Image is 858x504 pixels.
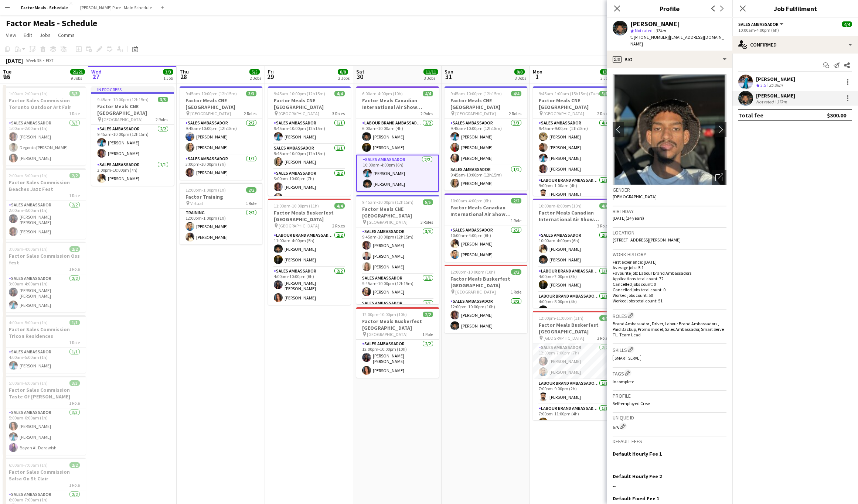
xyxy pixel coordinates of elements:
p: Applications total count: 72 [613,276,726,281]
span: Wed [91,68,102,75]
h3: Default fees [613,438,726,445]
app-job-card: 12:00pm-1:00pm (1h)2/2Factor Training Virtual1 RoleTraining2/212:00pm-1:00pm (1h)[PERSON_NAME][PE... [180,183,262,244]
h3: Gender [613,186,726,193]
span: Thu [180,68,189,75]
div: 1:00am-2:00am (1h)3/3Factor Sales Commission Toronto Outdoor Art Fair1 RoleSales Ambassador3/31:0... [3,86,86,165]
span: Jobs [40,32,51,38]
span: 3/3 [163,69,173,75]
span: 4/4 [334,91,345,96]
div: [DATE] [6,57,23,64]
h3: Factor Meals Buskerfest [GEOGRAPHIC_DATA] [356,318,439,331]
app-job-card: 12:00pm-10:00pm (10h)2/2Factor Meals Buskerfest [GEOGRAPHIC_DATA] [GEOGRAPHIC_DATA]1 RoleSales Am... [356,307,439,378]
span: 4/4 [511,91,521,96]
p: Cancelled jobs count: 0 [613,281,726,287]
span: 3/3 [246,91,256,96]
span: 2 Roles [332,223,345,229]
app-card-role: Training2/212:00pm-1:00pm (1h)[PERSON_NAME][PERSON_NAME] [180,209,262,244]
div: 9:45am-10:00pm (12h15m)5/5Factor Meals CNE [GEOGRAPHIC_DATA] [GEOGRAPHIC_DATA]3 RolesSales Ambass... [356,195,439,304]
div: 37km [775,99,789,104]
app-job-card: 10:00am-4:00pm (6h)2/2Factor Meals Canadian International Air Show [GEOGRAPHIC_DATA]1 RoleSales A... [445,193,527,262]
span: 3/3 [69,91,80,96]
h1: Factor Meals - Schedule [6,18,97,29]
div: 25.3km [767,82,784,89]
button: [PERSON_NAME] Pure - Main Schedule [74,0,158,15]
span: Sun [445,68,453,75]
div: $300.00 [827,112,846,119]
a: Edit [21,30,35,40]
span: 9:45am-10:00pm (12h15m) [362,199,413,205]
app-card-role: Labour Brand Ambassadors1/14:00pm-7:00pm (3h)[PERSON_NAME] [533,267,616,292]
div: Total fee [738,112,763,119]
span: Smart Serve [614,355,639,361]
div: 11:00am-10:00pm (11h)4/4Factor Meals Buskerfest [GEOGRAPHIC_DATA] [GEOGRAPHIC_DATA]2 RolesLabour ... [268,199,351,305]
span: [GEOGRAPHIC_DATA] [455,289,496,295]
app-job-card: 9:45am-10:00pm (12h15m)3/3Factor Meals CNE [GEOGRAPHIC_DATA] [GEOGRAPHIC_DATA]2 RolesSales Ambass... [180,86,262,180]
span: 3 Roles [332,111,345,116]
a: View [3,30,19,40]
div: Open photos pop-in [712,170,726,185]
span: 12:00pm-1:00pm (1h) [185,187,226,193]
span: 4/4 [599,203,610,209]
div: -- [613,483,726,489]
div: 2 Jobs [250,75,261,81]
div: 5:00am-6:00am (1h)3/3Factor Sales Commission Taste Of [PERSON_NAME]1 RoleSales Ambassador3/35:00a... [3,376,86,455]
h3: Factor Meals CNE [GEOGRAPHIC_DATA] [268,97,351,110]
h3: Factor Sales Commission Tricon Residences [3,326,86,339]
app-job-card: 4:00am-5:00am (1h)1/1Factor Sales Commission Tricon Residences1 RoleSales Ambassador1/14:00am-5:0... [3,315,86,373]
h3: Factor Sales Commission Beaches Jazz Fest [3,179,86,192]
span: 3 Roles [597,223,610,229]
h3: Tags [613,369,726,377]
img: Crew avatar or photo [613,74,726,185]
h3: Factor Sales Commission Taste Of [PERSON_NAME] [3,387,86,400]
div: 3 Jobs [424,75,438,81]
app-card-role: Sales Ambassador2/210:00am-4:00pm (6h)[PERSON_NAME][PERSON_NAME] [533,231,616,267]
div: Confirmed [732,36,858,54]
span: 37km [654,28,667,33]
span: 13/13 [600,69,615,75]
span: 26 [2,72,11,81]
span: 2/2 [511,269,521,275]
span: 1 Role [246,200,256,206]
span: [GEOGRAPHIC_DATA] [279,223,319,229]
span: 2/2 [69,246,80,252]
h3: Factor Sales Commission Toronto Outdoor Art Fair [3,97,86,110]
app-card-role: Sales Ambassador1/1 [356,299,439,324]
h3: Factor Meals Canadian International Air Show [GEOGRAPHIC_DATA] [356,97,439,110]
span: Comms [58,32,75,38]
a: Comms [55,30,78,40]
h3: Factor Meals CNE [GEOGRAPHIC_DATA] [91,103,174,116]
span: [GEOGRAPHIC_DATA] [455,111,496,116]
app-job-card: 10:00am-8:00pm (10h)4/4Factor Meals Canadian International Air Show [GEOGRAPHIC_DATA]3 RolesSales... [533,199,616,308]
div: 2 Jobs [338,75,350,81]
h3: Profile [613,392,726,399]
span: 21/21 [70,69,85,75]
span: 3:00am-4:00am (1h) [9,246,48,252]
span: 30 [355,72,364,81]
span: 9:45am-10:00pm (12h15m) [185,91,237,96]
div: 3 Jobs [600,75,614,81]
span: Sales Ambassador [738,21,779,27]
span: 2 Roles [421,111,433,116]
app-job-card: In progress9:45am-10:00pm (12h15m)3/3Factor Meals CNE [GEOGRAPHIC_DATA] [GEOGRAPHIC_DATA]2 RolesS... [91,86,174,186]
app-card-role: Sales Ambassador3/39:45am-10:00pm (12h15m)[PERSON_NAME][PERSON_NAME][PERSON_NAME] [356,227,439,274]
span: 1 Role [69,193,80,198]
span: | [EMAIL_ADDRESS][DOMAIN_NAME] [630,34,724,47]
span: 6:00am-7:00am (1h) [9,462,48,468]
span: 5/5 [599,91,610,96]
span: 2/2 [423,312,433,317]
app-card-role: Sales Ambassador2/24:00pm-10:00pm (6h)[PERSON_NAME] [PERSON_NAME][PERSON_NAME] [268,267,351,305]
span: 3/3 [158,97,168,102]
app-card-role: Sales Ambassador2/29:45am-10:00pm (12h15m)[PERSON_NAME][PERSON_NAME] [180,119,262,155]
app-card-role: Sales Ambassador2/23:00am-4:00am (1h)[PERSON_NAME] [PERSON_NAME][PERSON_NAME] [3,274,86,312]
span: 1 Role [511,289,521,295]
span: 2 Roles [156,117,168,122]
app-card-role: Sales Ambassador2/212:00pm-7:00pm (7h)[PERSON_NAME][PERSON_NAME] [533,343,616,379]
span: t. [PHONE_NUMBER] [630,34,669,40]
app-card-role: Sales Ambassador1/19:45am-10:00pm (12h15m)[PERSON_NAME] [445,165,527,191]
span: 1 [532,72,542,81]
span: [GEOGRAPHIC_DATA] [367,332,408,337]
span: [STREET_ADDRESS][PERSON_NAME] [613,237,681,243]
div: 2:00am-3:00am (1h)2/2Factor Sales Commission Beaches Jazz Fest1 RoleSales Ambassador2/22:00am-3:0... [3,168,86,239]
span: 2 Roles [509,111,521,116]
